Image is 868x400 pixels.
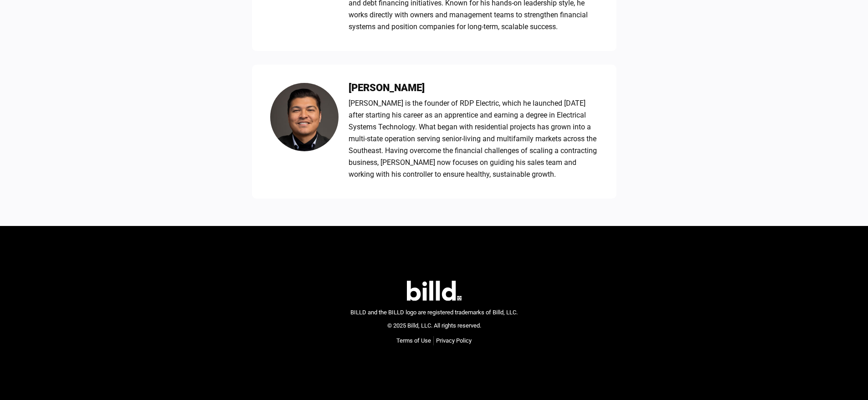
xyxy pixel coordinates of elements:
a: Terms of Use [396,336,431,345]
div: [PERSON_NAME] is the founder of RDP Electric, which he launched [DATE] after starting his career ... [349,97,598,180]
a: Privacy Policy [436,336,472,345]
h3: [PERSON_NAME] [349,83,598,93]
nav: Menu [396,336,472,345]
span: BILLD and the BILLD logo are registered trademarks of Billd, LLC. © 2025 Billd, LLC. All rights r... [350,309,518,329]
